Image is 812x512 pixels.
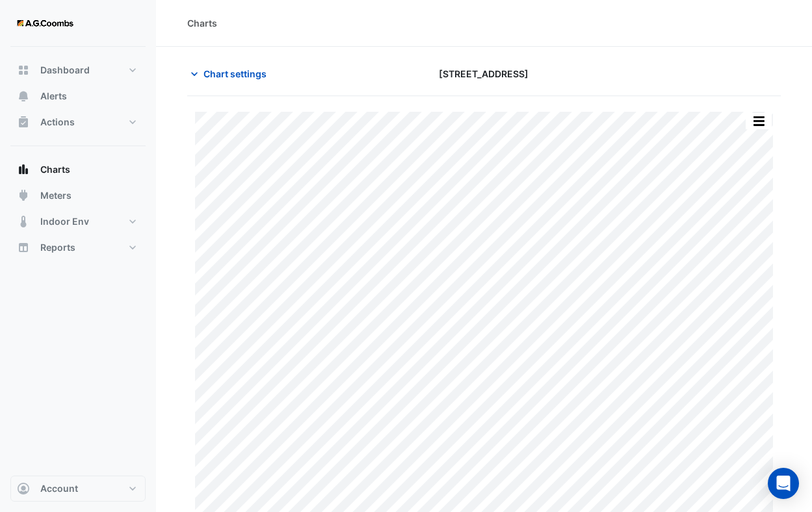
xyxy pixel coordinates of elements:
[10,109,146,135] button: Actions
[10,235,146,261] button: Reports
[17,215,30,228] app-icon: Indoor Env
[17,116,30,129] app-icon: Actions
[203,67,267,81] span: Chart settings
[768,468,799,499] div: Open Intercom Messenger
[746,113,772,129] button: More Options
[17,90,30,103] app-icon: Alerts
[439,67,529,81] span: [STREET_ADDRESS]
[40,241,75,254] span: Reports
[40,189,72,202] span: Meters
[10,57,146,83] button: Dashboard
[187,62,275,85] button: Chart settings
[10,83,146,109] button: Alerts
[10,157,146,183] button: Charts
[10,476,146,502] button: Account
[17,189,30,202] app-icon: Meters
[40,90,67,103] span: Alerts
[17,64,30,77] app-icon: Dashboard
[187,16,217,30] div: Charts
[40,482,78,495] span: Account
[17,241,30,254] app-icon: Reports
[40,64,90,77] span: Dashboard
[10,209,146,235] button: Indoor Env
[40,215,89,228] span: Indoor Env
[17,163,30,176] app-icon: Charts
[40,116,75,129] span: Actions
[16,10,74,36] img: Company Logo
[40,163,70,176] span: Charts
[10,183,146,209] button: Meters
